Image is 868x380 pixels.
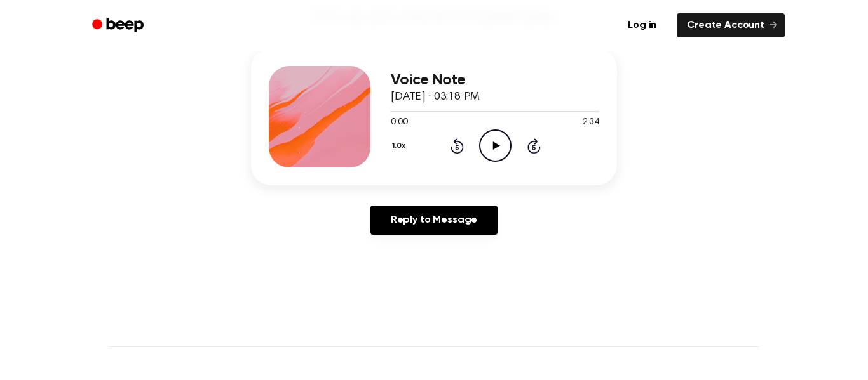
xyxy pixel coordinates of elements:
a: Beep [83,13,155,38]
a: Create Account [677,13,785,37]
span: [DATE] · 03:18 PM [391,91,480,103]
span: 2:34 [583,116,599,129]
span: 0:00 [391,116,407,129]
button: 1.0x [391,135,410,157]
h3: Voice Note [391,72,599,89]
a: Log in [615,11,669,40]
a: Reply to Message [370,206,498,235]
